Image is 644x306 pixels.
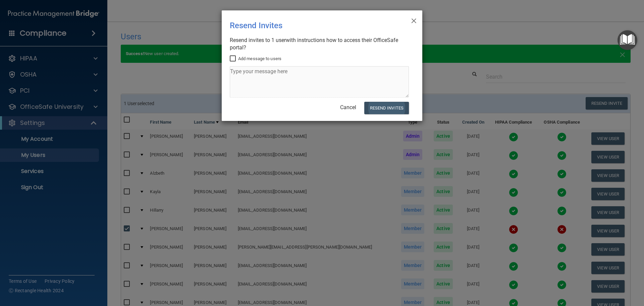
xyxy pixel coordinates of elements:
a: Cancel [340,104,356,111]
button: Open Resource Center [618,30,637,50]
span: × [411,13,417,27]
button: Resend Invites [364,102,409,114]
div: Resend invites to 1 user with instructions how to access their OfficeSafe portal? [230,37,409,51]
label: Add message to users [230,55,281,63]
div: Resend Invites [230,16,387,35]
input: Add message to users [230,56,237,61]
iframe: Drift Widget Chat Controller [528,258,636,285]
